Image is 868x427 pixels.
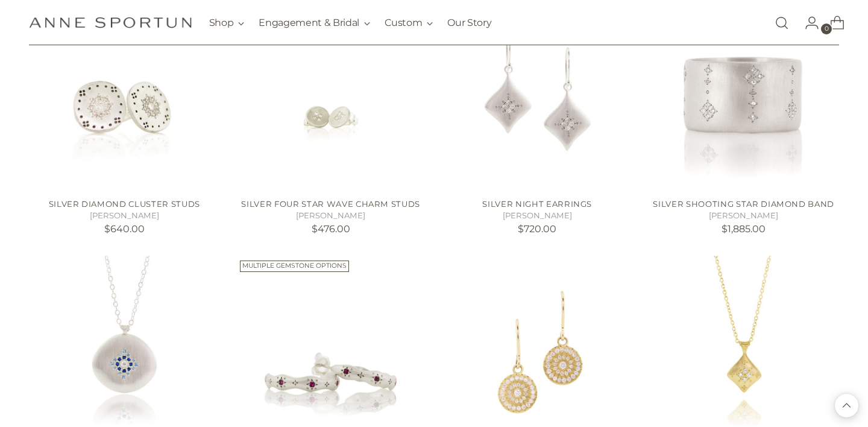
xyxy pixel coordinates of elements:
a: Silver Night Earrings [482,199,592,209]
a: Open search modal [770,11,794,35]
span: $476.00 [312,223,350,235]
button: Back to top [835,394,858,417]
button: Custom [385,10,433,36]
span: $640.00 [104,223,145,235]
a: Open cart modal [820,11,844,35]
a: Silver Shooting Star Diamond Band [653,199,834,209]
span: 0 [821,24,832,34]
h5: [PERSON_NAME] [29,210,220,222]
h5: [PERSON_NAME] [442,210,633,222]
h5: [PERSON_NAME] [235,210,427,222]
button: Shop [209,10,245,36]
a: Anne Sportun Fine Jewellery [29,17,192,28]
span: $1,885.00 [722,223,766,235]
h5: [PERSON_NAME] [648,210,840,222]
a: Go to the account page [795,11,819,35]
span: $720.00 [518,223,556,235]
a: Our Story [447,10,491,36]
a: Silver Diamond Cluster Studs [49,199,200,209]
button: Engagement & Bridal [259,10,370,36]
a: Silver Four Star Wave Charm Studs [241,199,420,209]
